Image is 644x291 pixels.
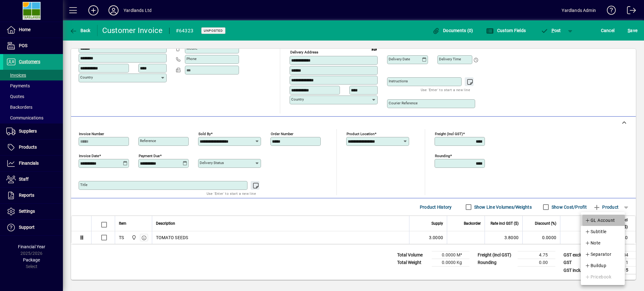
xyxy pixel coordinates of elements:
button: Separator [581,249,625,260]
button: Subtitle [581,226,625,237]
span: Subtitle [585,228,607,235]
button: Pricebook [581,271,625,283]
button: Buildup [581,260,625,271]
span: Pricebook [585,273,611,281]
button: Note [581,237,625,249]
button: GL Account [581,215,625,226]
span: Buildup [585,262,606,269]
span: GL Account [585,217,615,224]
span: Note [585,239,601,247]
span: Separator [585,250,611,258]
